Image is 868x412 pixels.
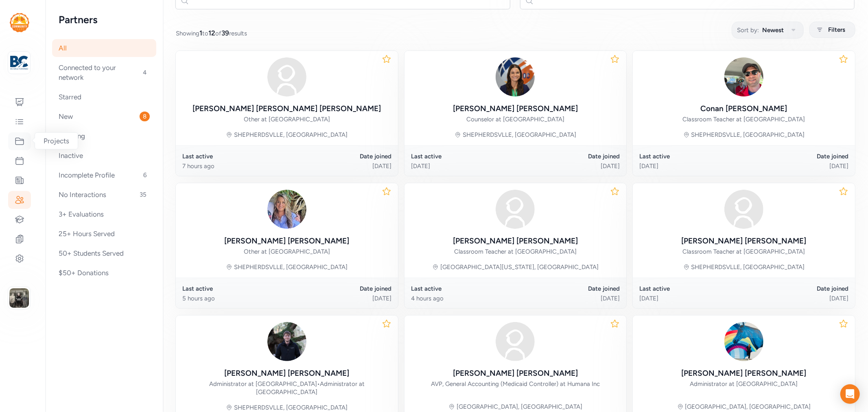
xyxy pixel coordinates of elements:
[52,244,156,262] div: 50+ Students Served
[234,403,348,412] div: SHEPHERDSVLLE, [GEOGRAPHIC_DATA]
[52,186,156,204] div: No Interactions
[411,162,516,170] div: [DATE]
[244,115,330,123] div: Other at [GEOGRAPHIC_DATA]
[287,285,391,293] div: Date joined
[182,162,287,170] div: 7 hours ago
[136,190,150,199] span: 35
[10,13,29,32] img: logo
[10,54,28,72] img: logo
[724,322,763,361] img: o7MvLDomSdO5jHIWNO9h
[317,380,320,388] span: •
[496,190,535,229] img: avatar38fbb18c.svg
[182,152,287,160] div: Last active
[234,131,348,139] div: SHEPHERDSVLLE, [GEOGRAPHIC_DATA]
[639,285,744,293] div: Last active
[639,162,744,170] div: [DATE]
[52,39,156,57] div: All
[685,403,811,411] div: [GEOGRAPHIC_DATA], [GEOGRAPHIC_DATA]
[192,103,381,114] div: [PERSON_NAME] [PERSON_NAME] [PERSON_NAME]
[744,294,848,302] div: [DATE]
[234,263,348,271] div: SHEPHERDSVLLE, [GEOGRAPHIC_DATA]
[140,68,150,77] span: 4
[724,57,763,96] img: j5dsHdIESTuZEFF2AZ4C
[267,57,306,96] img: avatar38fbb18c.svg
[287,152,391,160] div: Date joined
[411,285,516,293] div: Last active
[639,152,744,160] div: Last active
[683,115,805,123] div: Classroom Teacher at [GEOGRAPHIC_DATA]
[466,115,564,123] div: Counselor at [GEOGRAPHIC_DATA]
[453,235,578,247] div: [PERSON_NAME] [PERSON_NAME]
[496,57,535,96] img: 4FgtPXRYQTOEXKi8bj00
[267,190,306,229] img: jis2E5DRgOEsopJuK0qg
[744,285,848,293] div: Date joined
[453,368,578,379] div: [PERSON_NAME] [PERSON_NAME]
[737,25,759,35] span: Sort by:
[690,380,798,388] div: Administrator at [GEOGRAPHIC_DATA]
[52,166,156,184] div: Incomplete Profile
[515,285,620,293] div: Date joined
[224,368,349,379] div: [PERSON_NAME] [PERSON_NAME]
[59,13,150,26] h2: Partners
[682,235,807,247] div: [PERSON_NAME] [PERSON_NAME]
[287,162,391,170] div: [DATE]
[140,112,150,121] span: 8
[182,294,287,302] div: 5 hours ago
[732,22,804,39] button: Sort by:Newest
[683,248,805,256] div: Classroom Teacher at [GEOGRAPHIC_DATA]
[453,103,578,114] div: [PERSON_NAME] [PERSON_NAME]
[440,263,599,271] div: [GEOGRAPHIC_DATA][US_STATE], [GEOGRAPHIC_DATA]
[701,103,787,114] div: Conan [PERSON_NAME]
[208,29,215,37] span: 12
[182,285,287,293] div: Last active
[744,162,848,170] div: [DATE]
[762,25,784,35] span: Newest
[515,162,620,170] div: [DATE]
[691,263,805,271] div: SHEPHERDSVLLE, [GEOGRAPHIC_DATA]
[52,59,156,86] div: Connected to your network
[411,152,516,160] div: Last active
[431,380,600,388] div: AVP, General Accounting (Medicaid Controller) at Humana Inc
[52,225,156,243] div: 25+ Hours Served
[52,107,156,125] div: New
[691,131,805,139] div: SHEPHERDSVLLE, [GEOGRAPHIC_DATA]
[224,235,349,247] div: [PERSON_NAME] [PERSON_NAME]
[287,294,391,302] div: [DATE]
[221,29,229,37] span: 39
[52,88,156,106] div: Starred
[199,29,202,37] span: 1
[176,28,247,38] span: Showing to of results
[411,294,516,302] div: 4 hours ago
[52,264,156,282] div: $50+ Donations
[454,248,577,256] div: Classroom Teacher at [GEOGRAPHIC_DATA]
[267,322,306,361] img: 1bWDXj0PTZWFKAr06Ojo
[52,147,156,164] div: Inactive
[724,190,763,229] img: avatar38fbb18c.svg
[744,152,848,160] div: Date joined
[840,384,860,404] div: Open Intercom Messenger
[463,131,576,139] div: SHEPHERDSVLLE, [GEOGRAPHIC_DATA]
[244,248,330,256] div: Other at [GEOGRAPHIC_DATA]
[52,205,156,223] div: 3+ Evaluations
[52,127,156,145] div: Sleeping
[515,152,620,160] div: Date joined
[682,368,807,379] div: [PERSON_NAME] [PERSON_NAME]
[639,294,744,302] div: [DATE]
[496,322,535,361] img: avatar38fbb18c.svg
[515,294,620,302] div: [DATE]
[828,25,845,35] span: Filters
[140,170,150,180] span: 6
[457,403,582,411] div: [GEOGRAPHIC_DATA], [GEOGRAPHIC_DATA]
[182,380,391,396] div: Administrator at [GEOGRAPHIC_DATA] Administrator at [GEOGRAPHIC_DATA]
